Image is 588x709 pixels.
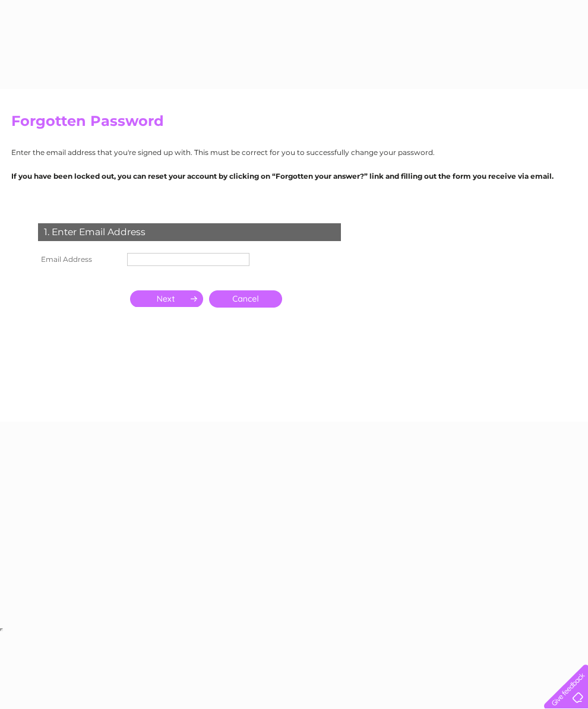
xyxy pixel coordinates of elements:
a: Cancel [209,290,282,308]
th: Email Address [35,250,124,269]
p: If you have been locked out, you can reset your account by clicking on “Forgotten your answer?” l... [11,170,577,182]
h2: Forgotten Password [11,113,577,135]
div: 1. Enter Email Address [38,223,341,241]
p: Enter the email address that you're signed up with. This must be correct for you to successfully ... [11,147,577,158]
